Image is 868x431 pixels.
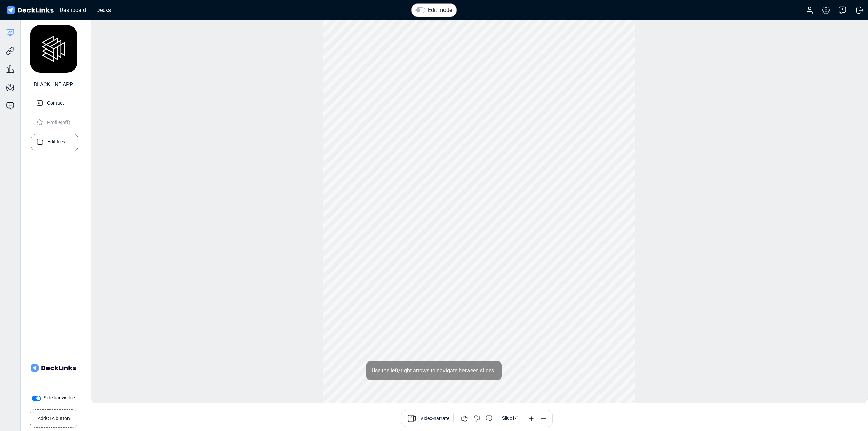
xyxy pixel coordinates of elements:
[47,98,64,107] p: Contact
[56,6,90,14] div: Dashboard
[30,25,77,73] img: avatar
[5,5,55,15] img: DeckLinks
[428,6,452,14] label: Edit mode
[47,118,70,126] p: Profile (off)
[29,344,77,392] img: Company Banner
[366,361,502,380] div: Use the left/right arrows to navigate between slides
[38,412,70,422] small: Add CTA button
[93,6,114,14] div: Decks
[502,415,519,422] div: Slide 1 / 1
[420,415,449,423] span: Video-narrate
[44,394,75,401] label: Side bar visible
[47,137,65,145] p: Edit files
[34,81,73,89] div: BLACKLINE APP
